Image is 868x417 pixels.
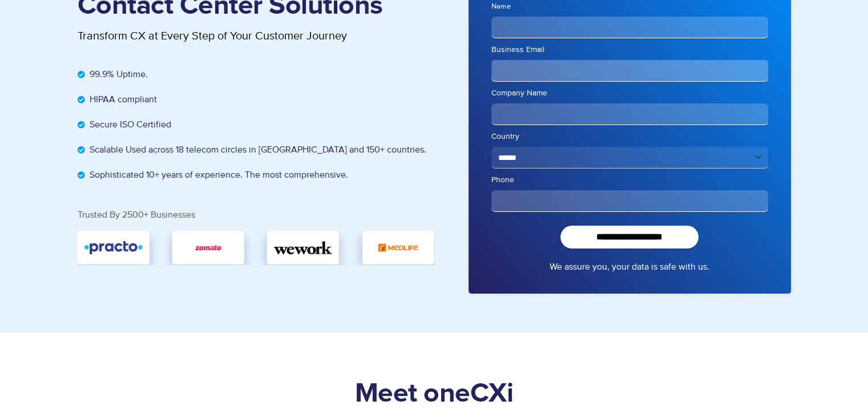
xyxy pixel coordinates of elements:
[172,231,244,264] div: 3 / 5
[491,87,768,99] label: Company Name
[87,93,157,106] span: HIPAA compliant
[491,131,768,142] label: Country
[267,231,339,264] div: 4 / 5
[84,238,143,258] img: Practo-logo
[78,210,434,219] div: Trusted By 2500+ Businesses
[78,231,150,264] div: 2 / 5
[78,231,434,264] div: Image Carousel
[87,168,348,182] span: Sophisticated 10+ years of experience. The most comprehensive.
[377,238,419,258] img: medlife
[78,27,434,45] p: Transform CX at Every Step of Your Customer Journey
[87,67,148,81] span: 99.9% Uptime.
[491,44,768,55] label: Business Email
[87,143,426,157] span: Scalable Used across 18 telecom circles in [GEOGRAPHIC_DATA] and 150+ countries.
[491,174,768,186] label: Phone
[87,118,171,131] span: Secure ISO Certified
[274,238,332,258] img: wework.svg
[189,238,227,258] img: zomato.jpg
[83,378,785,410] h1: Meet oneCXi
[491,1,768,12] label: Name
[362,231,434,264] div: 5 / 5
[550,260,709,274] a: We assure you, your data is safe with us.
